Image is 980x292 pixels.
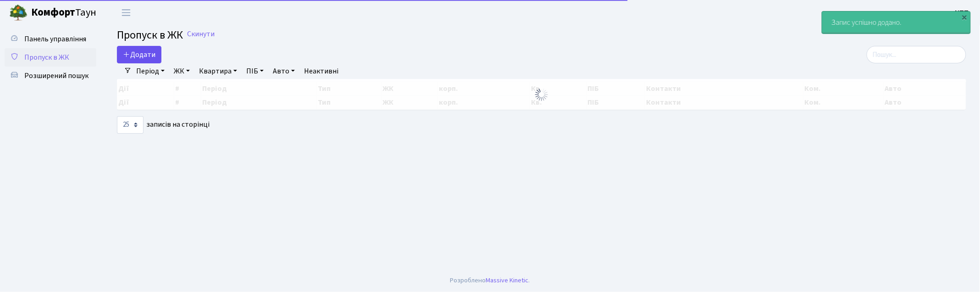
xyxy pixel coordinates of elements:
[187,30,215,39] a: Скинути
[115,5,138,20] button: Переключити навігацію
[269,63,299,79] a: Авто
[24,52,69,62] span: Пропуск в ЖК
[5,48,96,67] a: Пропуск в ЖК
[9,4,28,22] img: logo.png
[300,63,342,79] a: Неактивні
[195,63,241,79] a: Квартира
[955,7,969,18] a: КПП
[243,63,267,79] a: ПІБ
[960,12,969,22] div: ×
[133,63,168,79] a: Період
[117,46,161,63] a: Додати
[170,63,194,79] a: ЖК
[867,46,966,63] input: Пошук...
[24,71,89,81] span: Розширений пошук
[117,27,183,43] span: Пропуск в ЖК
[450,275,530,286] div: Розроблено .
[117,116,144,134] select: записів на сторінці
[31,5,75,20] b: Комфорт
[24,34,86,44] span: Панель управління
[31,5,96,21] span: Таун
[123,50,155,60] span: Додати
[5,67,96,85] a: Розширений пошук
[5,30,96,48] a: Панель управління
[822,11,970,34] div: Запис успішно додано.
[486,275,529,285] a: Massive Kinetic
[534,87,549,102] img: Обробка...
[117,116,210,134] label: записів на сторінці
